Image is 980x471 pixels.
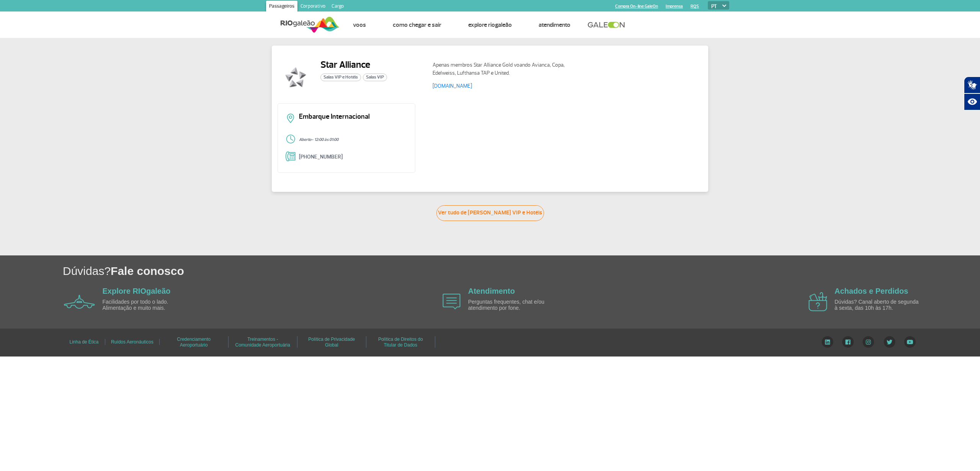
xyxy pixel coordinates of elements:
[353,21,366,29] a: Voos
[964,77,980,110] div: Plugin de acessibilidade da Hand Talk.
[433,61,570,77] p: Apenas membros Star Alliance Gold voando Avianca, Copa, Edelweiss, Lufthansa TAP e United.
[835,287,908,295] a: Achados e Perdidos
[299,154,343,160] a: [PHONE_NUMBER]
[443,294,461,309] img: airplane icon
[299,137,407,142] p: - 12:00 às 01:00
[666,4,683,9] a: Imprensa
[436,205,544,221] a: Ver tudo de [PERSON_NAME] VIP e Hotéis
[468,299,556,311] p: Perguntas frequentes, chat e/ou atendimento por fone.
[308,334,355,350] a: Política de Privacidade Global
[299,113,407,120] p: Embarque Internacional
[111,265,184,277] span: Fale conosco
[266,1,297,13] a: Passageiros
[433,83,472,89] a: [DOMAIN_NAME]
[111,337,154,347] a: Ruídos Aeronáuticos
[63,263,980,279] h1: Dúvidas?
[835,299,923,311] p: Dúvidas? Canal aberto de segunda à sexta, das 10h às 17h.
[468,287,515,295] a: Atendimento
[904,336,916,348] img: YouTube
[615,4,658,9] a: Compra On-line GaleOn
[278,59,314,96] img: alliance-vip-logo.png
[177,334,211,350] a: Credenciamento Aeroportuário
[691,4,699,9] a: RQS
[320,74,361,81] span: Salas VIP e Hotéis
[964,93,980,110] button: Abrir recursos assistivos.
[299,137,311,142] strong: Aberto
[235,334,290,350] a: Treinamentos - Comunidade Aeroportuária
[539,21,570,29] a: Atendimento
[103,287,171,295] a: Explore RIOgaleão
[393,21,441,29] a: Como chegar e sair
[808,292,827,311] img: airplane icon
[328,1,347,13] a: Cargo
[64,295,95,309] img: airplane icon
[842,336,854,348] img: Facebook
[69,337,98,347] a: Linha de Ética
[103,299,191,311] p: Facilidades por todo o lado. Alimentação e muito mais.
[468,21,512,29] a: Explore RIOgaleão
[363,74,387,81] span: Salas VIP
[884,336,895,348] img: Twitter
[320,59,387,70] h2: Star Alliance
[822,336,833,348] img: LinkedIn
[964,77,980,93] button: Abrir tradutor de língua de sinais.
[862,336,874,348] img: Instagram
[378,334,423,350] a: Política de Direitos do Titular de Dados
[297,1,328,13] a: Corporativo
